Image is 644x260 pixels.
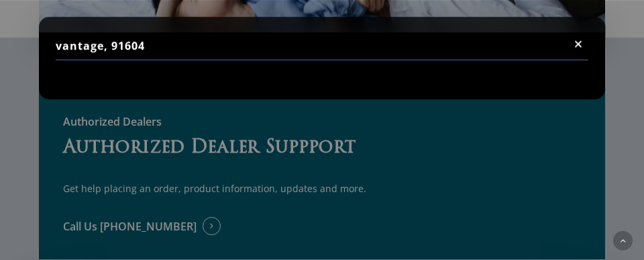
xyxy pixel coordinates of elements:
h5: Authorized Dealers [63,113,581,130]
a: Call Us [PHONE_NUMBER] [63,218,221,235]
input: Search [56,32,589,60]
h2: Authorized Dealer Suppport [63,137,581,160]
p: Get help placing an order, product information, updates and more. [63,180,581,198]
a: Back to top [613,231,633,251]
